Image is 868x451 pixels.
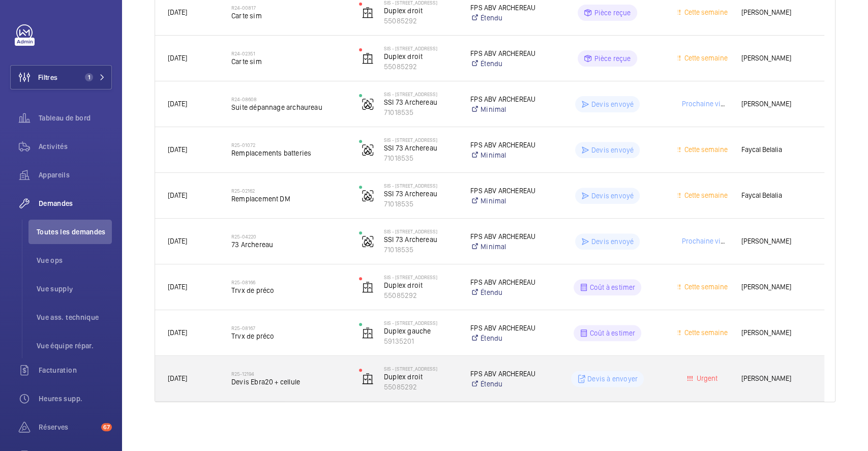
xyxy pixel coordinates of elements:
[37,341,112,351] span: Vue équipe répar.
[384,143,457,153] p: SSI 73 Archereau
[362,7,374,19] img: elevator.svg
[231,50,346,56] h2: R24-02351
[741,373,812,384] span: [PERSON_NAME]
[362,327,374,339] img: elevator.svg
[231,377,346,387] span: Devis Ebra20 + cellule
[362,98,374,110] img: fire_alarm.svg
[168,283,187,291] span: [DATE]
[362,281,374,293] img: elevator.svg
[682,328,728,337] span: Cette semaine
[680,100,732,108] span: Prochaine visite
[39,365,112,375] span: Facturation
[384,280,457,290] p: Duplex droit
[470,13,537,23] a: Étendu
[591,236,634,247] p: Devis envoyé
[384,137,457,143] p: SIS - [STREET_ADDRESS]
[362,190,374,202] img: fire_alarm.svg
[590,282,636,292] p: Coût à estimer
[470,104,537,114] a: Minimal
[591,191,634,201] p: Devis envoyé
[39,113,112,123] span: Tableau de bord
[384,91,457,97] p: SIS - [STREET_ADDRESS]
[384,62,457,72] p: 55085292
[384,153,457,163] p: 71018535
[682,54,728,62] span: Cette semaine
[10,65,112,89] button: Filtres1
[470,242,537,252] a: Minimal
[231,148,346,158] span: Remplacements batteries
[39,141,112,152] span: Activités
[168,54,187,62] span: [DATE]
[168,100,187,108] span: [DATE]
[384,16,457,26] p: 55085292
[470,231,537,242] p: FPS ABV ARCHEREAU
[384,336,457,346] p: 59135201
[384,183,457,189] p: SIS - [STREET_ADDRESS]
[231,233,346,239] h2: R25-04220
[470,277,537,287] p: FPS ABV ARCHEREAU
[37,227,112,237] span: Toutes les demandes
[231,188,346,194] h2: R25-02162
[384,326,457,336] p: Duplex gauche
[168,8,187,16] span: [DATE]
[682,283,728,291] span: Cette semaine
[231,11,346,21] span: Carte sim
[384,97,457,107] p: SSI 73 Archereau
[384,45,457,51] p: SIS - [STREET_ADDRESS]
[362,373,374,385] img: elevator.svg
[741,235,812,247] span: [PERSON_NAME]
[741,7,812,18] span: [PERSON_NAME]
[470,379,537,389] a: Étendu
[682,145,728,154] span: Cette semaine
[741,52,812,64] span: [PERSON_NAME]
[741,144,812,156] span: Faycal Belalia
[384,6,457,16] p: Duplex droit
[470,48,537,58] p: FPS ABV ARCHEREAU
[384,245,457,255] p: 71018535
[591,99,634,109] p: Devis envoyé
[594,53,631,64] p: Pièce reçue
[384,372,457,382] p: Duplex droit
[695,374,717,382] span: Urgent
[470,287,537,297] a: Étendu
[37,312,112,322] span: Vue ass. technique
[231,371,346,377] h2: R25-12194
[39,422,97,432] span: Réserves
[168,374,187,382] span: [DATE]
[384,199,457,209] p: 71018535
[231,102,346,112] span: Suite dépannage archaureau
[470,186,537,196] p: FPS ABV ARCHEREAU
[384,382,457,392] p: 55085292
[594,8,631,18] p: Pièce reçue
[470,140,537,150] p: FPS ABV ARCHEREAU
[470,3,537,13] p: FPS ABV ARCHEREAU
[37,284,112,294] span: Vue supply
[168,145,187,154] span: [DATE]
[384,107,457,117] p: 71018535
[37,255,112,265] span: Vue ops
[384,228,457,234] p: SIS - [STREET_ADDRESS]
[231,56,346,67] span: Carte sim
[231,142,346,148] h2: R25-01072
[231,239,346,250] span: 73 Archereau
[741,98,812,110] span: [PERSON_NAME]
[470,333,537,343] a: Étendu
[470,94,537,104] p: FPS ABV ARCHEREAU
[362,235,374,248] img: fire_alarm.svg
[85,73,93,81] span: 1
[168,328,187,337] span: [DATE]
[362,144,374,156] img: fire_alarm.svg
[587,374,638,384] p: Devis à envoyer
[470,150,537,160] a: Minimal
[168,237,187,245] span: [DATE]
[101,423,112,431] span: 67
[682,191,728,199] span: Cette semaine
[231,96,346,102] h2: R24-08608
[384,290,457,300] p: 55085292
[231,279,346,285] h2: R25-08166
[470,323,537,333] p: FPS ABV ARCHEREAU
[384,234,457,245] p: SSI 73 Archereau
[680,237,732,245] span: Prochaine visite
[231,5,346,11] h2: R24-00817
[384,274,457,280] p: SIS - [STREET_ADDRESS]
